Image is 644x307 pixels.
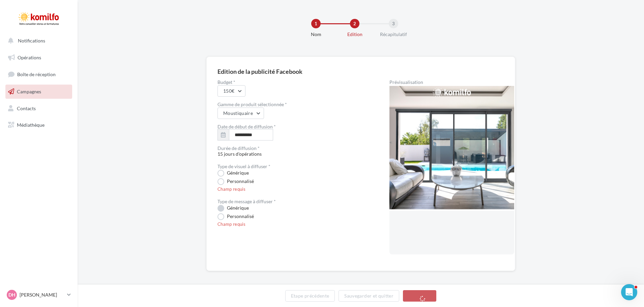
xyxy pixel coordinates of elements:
button: 150€ [217,85,245,97]
p: [PERSON_NAME] [20,291,64,298]
span: Campagnes [17,89,41,94]
a: Médiathèque [4,118,74,132]
a: Boîte de réception [4,67,74,82]
label: Type de visuel à diffuser * [217,164,270,169]
span: Contacts [17,105,36,111]
span: Médiathèque [17,122,45,128]
a: DH [PERSON_NAME] [5,288,72,301]
span: Opérations [18,55,41,60]
img: operation-preview [389,86,514,211]
div: Champ requis [217,221,368,227]
span: 15 jours d'opérations [217,146,368,157]
button: Sauvegarder et quitter [339,290,399,302]
label: Générique [217,170,249,177]
div: Prévisualisation [389,80,504,85]
div: Nom [294,31,338,38]
button: Etape précédente [285,290,335,302]
a: Campagnes [4,85,74,99]
label: Budget * [217,80,368,85]
span: Boîte de réception [17,71,56,77]
div: 1 [311,19,321,28]
label: Personnalisé [217,213,254,220]
div: Champ requis [217,186,368,192]
div: Gamme de produit sélectionnée * [217,102,368,107]
div: Edition [333,31,376,38]
div: 2 [350,19,359,28]
iframe: Intercom live chat [621,284,637,300]
button: Notifications [4,34,71,48]
span: Notifications [18,38,45,43]
button: Moustiquaire [217,108,264,119]
label: Date de début de diffusion * [217,124,276,129]
a: Opérations [4,51,74,65]
label: Type de message à diffuser * [217,199,276,204]
label: Personnalisé [217,178,254,185]
div: Durée de diffusion * [217,146,368,151]
span: DH [8,291,16,298]
div: Edition de la publicité Facebook [217,68,302,74]
div: Récapitulatif [372,31,415,38]
a: Contacts [4,101,74,116]
div: 3 [389,19,398,28]
label: Générique [217,205,249,212]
